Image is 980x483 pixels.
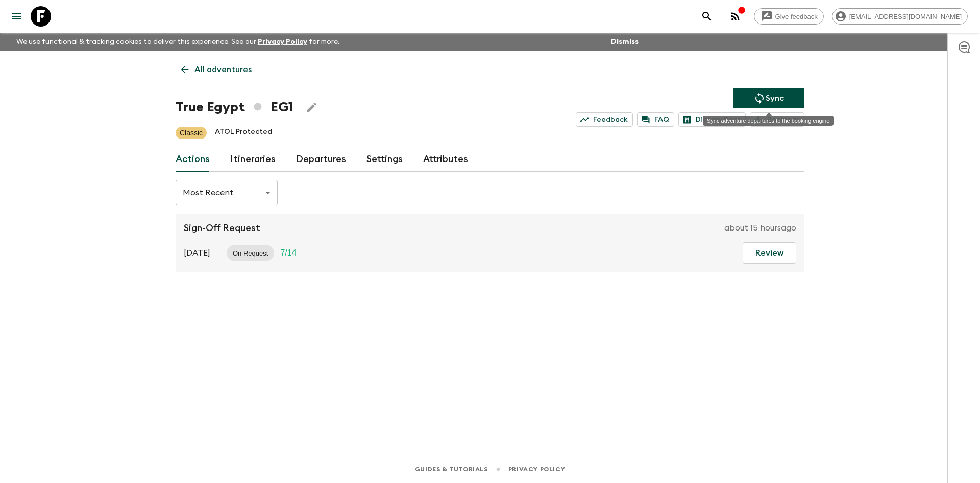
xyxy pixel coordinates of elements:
a: Give feedback [754,8,824,25]
span: Give feedback [770,13,823,20]
button: menu [6,6,27,27]
p: [DATE] [184,247,210,259]
p: Classic [180,128,203,138]
button: Review [743,242,796,264]
p: about 15 hours ago [724,222,796,234]
a: Privacy Policy [258,38,307,45]
a: Feedback [576,112,633,127]
a: Privacy Policy [508,464,565,475]
p: We use functional & tracking cookies to deliver this experience. See our for more. [12,33,344,51]
a: FAQ [637,112,674,127]
button: Dismiss [608,35,641,49]
div: Trip Fill [274,245,302,261]
div: Sync adventure departures to the booking engine [703,116,834,126]
p: All adventures [194,63,252,76]
a: Departures [296,147,346,172]
p: 7 / 14 [280,247,296,259]
p: Sign-Off Request [184,222,260,234]
a: Dietary Reqs [678,112,746,127]
a: Attributes [423,147,468,172]
div: [EMAIL_ADDRESS][DOMAIN_NAME] [832,8,968,25]
a: All adventures [176,59,257,80]
div: Most Recent [176,178,278,207]
span: On Request [227,249,274,257]
a: Itineraries [230,147,276,172]
span: [EMAIL_ADDRESS][DOMAIN_NAME] [844,13,967,20]
a: Actions [176,147,210,172]
a: Settings [366,147,403,172]
button: Edit Adventure Title [302,97,322,118]
button: search adventures [697,6,717,27]
a: Guides & Tutorials [415,464,488,475]
button: Sync adventure departures to the booking engine [733,88,804,108]
h1: True Egypt EG1 [176,97,293,118]
p: ATOL Protected [215,127,272,139]
p: Sync [766,92,784,104]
